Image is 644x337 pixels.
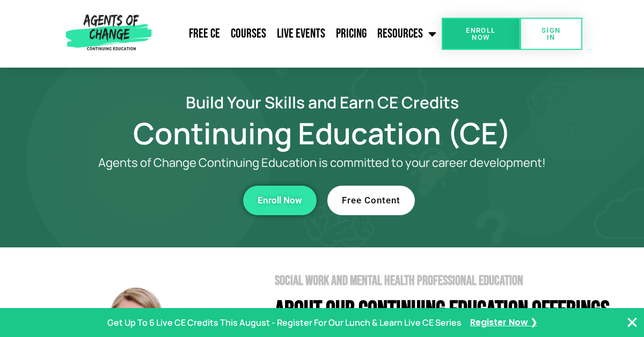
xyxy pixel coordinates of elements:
[275,274,628,288] h2: Social Work and Mental Health Professional Education
[442,18,520,50] a: Enroll Now
[27,94,617,110] h2: Build Your Skills and Earn CE Credits
[258,196,302,205] span: Enroll Now
[520,18,582,50] a: SIGN IN
[107,315,462,331] p: Get Up To 6 Live CE Credits This August - Register For Our Lunch & Learn Live CE Series
[459,27,503,41] span: Enroll Now
[342,196,400,205] span: Free Content
[243,186,317,215] a: Enroll Now
[372,20,442,47] a: Resources
[626,316,639,329] button: Close Banner
[184,20,225,47] a: Free CE
[27,121,617,145] h1: Continuing Education (CE)
[327,186,415,215] a: Free Content
[272,20,331,47] a: Live Events
[470,315,537,331] a: Register Now ❯
[156,20,442,47] nav: Menu
[275,298,628,323] h4: About Our Continuing Education Offerings
[225,20,272,47] a: Courses
[331,20,372,47] a: Pricing
[70,156,574,170] p: Agents of Change Continuing Education is committed to your career development!
[537,27,565,41] span: SIGN IN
